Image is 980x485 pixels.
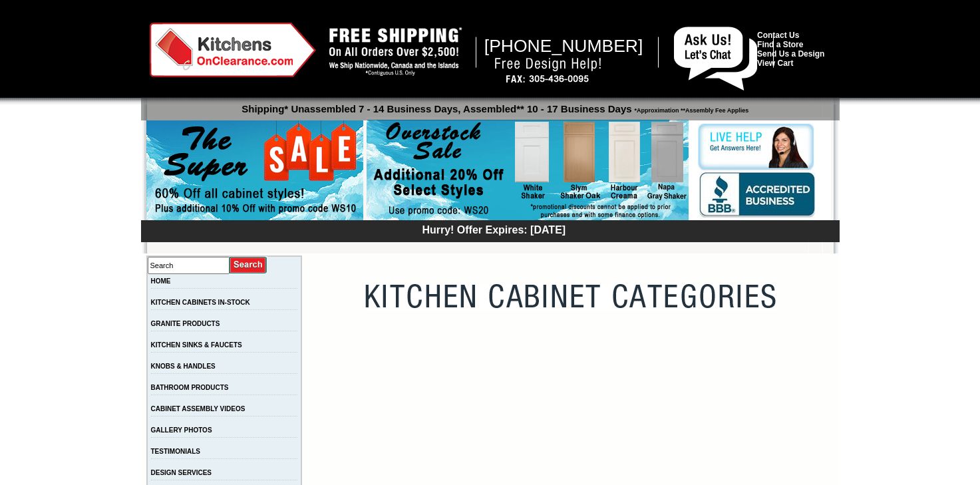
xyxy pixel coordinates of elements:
[151,363,216,370] a: KNOBS & HANDLES
[151,405,245,412] a: CABINET ASSEMBLY VIDEOS
[151,469,212,476] a: DESIGN SERVICES
[148,97,840,114] p: Shipping* Unassembled 7 - 14 Business Days, Assembled** 10 - 17 Business Days
[757,59,793,68] a: View Cart
[151,384,229,391] a: BATHROOM PRODUCTS
[151,448,200,455] a: TESTIMONIALS
[484,36,643,56] span: [PHONE_NUMBER]
[150,23,316,77] img: Kitchens on Clearance Logo
[230,256,267,274] input: Submit
[151,341,242,349] a: KITCHEN SINKS & FAUCETS
[757,40,803,49] a: Find a Store
[632,104,749,114] span: *Approximation **Assembly Fee Applies
[151,426,212,434] a: GALLERY PHOTOS
[757,31,799,40] a: Contact Us
[151,320,220,327] a: GRANITE PRODUCTS
[151,277,171,285] a: HOME
[151,299,250,306] a: KITCHEN CABINETS IN-STOCK
[757,49,824,59] a: Send Us a Design
[148,222,840,236] div: Hurry! Offer Expires: [DATE]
